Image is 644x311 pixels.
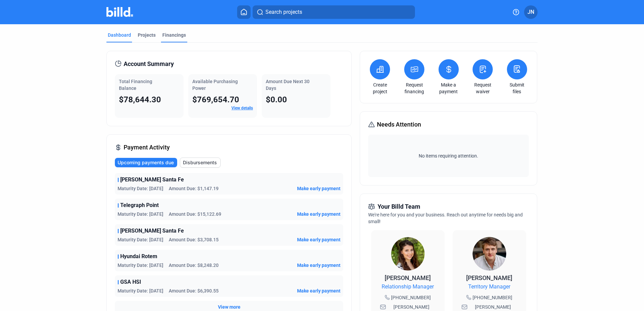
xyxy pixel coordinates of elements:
span: [PHONE_NUMBER] [473,294,512,301]
span: Payment Activity [124,143,170,152]
div: Financings [162,32,186,38]
img: Territory Manager [473,237,506,271]
span: Total Financing Balance [119,79,152,91]
span: Upcoming payments due [118,159,174,166]
button: Disbursements [180,158,221,168]
span: Disbursements [183,159,217,166]
span: Maturity Date: [DATE] [118,185,163,192]
span: Amount Due: $15,122.69 [169,211,221,217]
span: GSA HSI [120,278,141,286]
div: Projects [138,32,156,38]
button: Make early payment [297,236,341,243]
img: Billd Company Logo [106,7,133,17]
span: Hyundai Rotem [120,252,157,261]
span: Needs Attention [377,120,421,129]
button: Make early payment [297,262,341,269]
span: Territory Manager [468,283,510,291]
span: We're here for you and your business. Reach out anytime for needs big and small! [368,212,523,224]
span: [PHONE_NUMBER] [391,294,431,301]
button: View more [218,304,240,310]
button: Make early payment [297,185,341,192]
a: Request financing [402,81,426,95]
span: JN [527,8,534,16]
span: [PERSON_NAME] Santa Fe [120,227,184,235]
span: Account Summary [124,59,174,69]
span: Amount Due: $1,147.19 [169,185,219,192]
span: Amount Due: $8,248.20 [169,262,219,269]
span: [PERSON_NAME] Santa Fe [120,176,184,184]
span: Maturity Date: [DATE] [118,211,163,217]
span: Telegraph Point [120,201,159,209]
span: Available Purchasing Power [192,79,238,91]
span: $78,644.30 [119,95,161,104]
button: Make early payment [297,287,341,294]
button: Search projects [253,5,415,19]
span: Your Billd Team [378,202,420,211]
a: View details [231,106,253,110]
span: Maturity Date: [DATE] [118,287,163,294]
img: Relationship Manager [391,237,425,271]
a: Submit files [505,81,529,95]
span: Maturity Date: [DATE] [118,262,163,269]
span: $769,654.70 [192,95,239,104]
a: Make a payment [437,81,460,95]
div: Dashboard [108,32,131,38]
span: No items requiring attention. [371,152,526,159]
button: JN [524,5,538,19]
span: Amount Due: $6,390.55 [169,287,219,294]
span: [PERSON_NAME] [385,274,431,281]
button: Upcoming payments due [115,158,177,167]
a: Request waiver [471,81,494,95]
a: Create project [368,81,392,95]
span: $0.00 [266,95,287,104]
span: Maturity Date: [DATE] [118,236,163,243]
span: [PERSON_NAME] [466,274,512,281]
span: Relationship Manager [382,283,434,291]
span: Amount Due Next 30 Days [266,79,310,91]
button: Make early payment [297,211,341,217]
span: Search projects [265,8,302,16]
span: Amount Due: $3,708.15 [169,236,219,243]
